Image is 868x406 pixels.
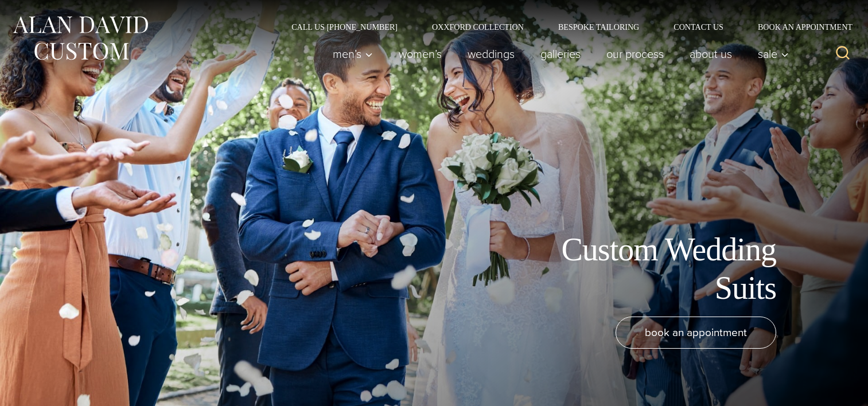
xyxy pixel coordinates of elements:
a: book an appointment [616,317,776,349]
a: Call Us [PHONE_NUMBER] [274,23,415,31]
nav: Secondary Navigation [274,23,857,31]
span: Men’s [333,48,373,60]
button: View Search Form [829,40,857,68]
h1: Custom Wedding Suits [518,231,776,307]
a: Women’s [386,42,455,65]
a: Galleries [528,42,594,65]
span: book an appointment [645,324,747,341]
a: Book an Appointment [741,23,857,31]
span: Sale [758,48,789,60]
a: Contact Us [656,23,741,31]
img: Alan David Custom [11,13,149,64]
a: Bespoke Tailoring [541,23,656,31]
a: Oxxford Collection [415,23,541,31]
a: Our Process [594,42,677,65]
a: About Us [677,42,745,65]
nav: Primary Navigation [320,42,795,65]
a: weddings [455,42,528,65]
